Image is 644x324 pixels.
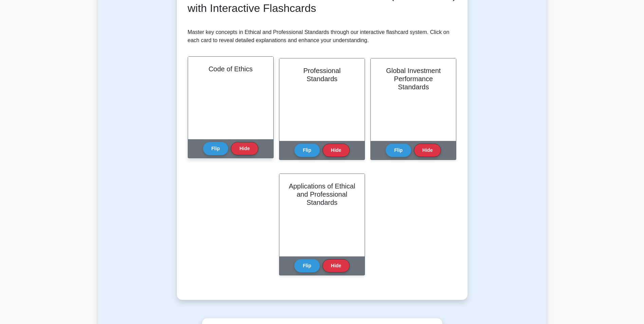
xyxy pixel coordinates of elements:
[288,67,356,83] h2: Professional Standards
[414,144,441,157] button: Hide
[386,144,411,157] button: Flip
[231,142,258,155] button: Hide
[203,142,228,155] button: Flip
[294,144,320,157] button: Flip
[288,182,356,206] h2: Applications of Ethical and Professional Standards
[379,67,448,91] h2: Global Investment Performance Standards
[188,28,457,44] p: Master key concepts in Ethical and Professional Standards through our interactive flashcard syste...
[323,144,350,157] button: Hide
[294,259,320,272] button: Flip
[196,65,265,73] h2: Code of Ethics
[323,259,350,272] button: Hide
